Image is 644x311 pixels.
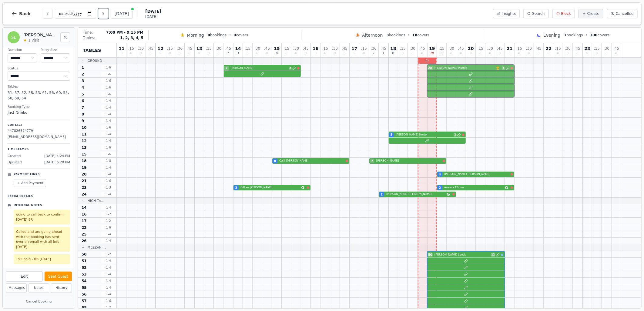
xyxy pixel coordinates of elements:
[565,47,571,50] span: : 30
[198,52,200,55] span: 0
[585,33,588,38] span: •
[6,6,35,21] button: Back
[381,47,386,50] span: : 45
[51,283,72,293] button: History
[88,245,106,250] span: Mezzani...
[400,47,406,50] span: : 15
[101,145,116,150] span: 1 - 6
[83,35,95,40] span: Tables:
[342,47,347,50] span: : 45
[518,52,520,55] span: 0
[460,52,462,55] span: 0
[247,52,248,55] span: 0
[16,229,68,249] p: Called and are going ahead with the booking has sent over an email with all info - [DATE]
[567,52,569,55] span: 0
[16,212,68,222] p: going to call back to confirm [DATE] ER
[83,47,101,53] span: Tables
[188,52,190,55] span: 0
[454,133,457,137] span: 2
[82,292,87,297] span: 56
[233,33,236,37] span: 0
[29,283,49,293] button: Notes
[545,46,551,51] span: 22
[101,92,116,96] span: 1 - 6
[382,52,384,55] span: 1
[101,285,116,290] span: 1 - 4
[145,8,161,14] span: [DATE]
[101,179,116,183] span: 1 - 6
[313,46,318,51] span: 16
[101,292,116,296] span: 1 - 4
[412,33,429,38] span: covers
[8,192,70,199] p: Extra Details
[285,52,287,55] span: 0
[371,47,377,50] span: : 30
[187,32,204,38] span: Morning
[579,9,603,18] button: Create
[402,52,404,55] span: 0
[82,205,87,210] span: 14
[8,160,22,165] span: Updated
[128,47,134,50] span: : 15
[88,199,104,203] span: High Ta...
[561,11,571,16] span: Block
[412,33,418,37] span: 18
[130,52,132,55] span: 0
[121,52,122,55] span: 0
[373,52,374,55] span: 7
[444,172,509,176] span: [PERSON_NAME] [PERSON_NAME]
[101,305,116,310] span: 1 - 2
[458,47,464,50] span: : 45
[82,92,84,97] span: 5
[497,47,503,50] span: : 45
[82,159,87,163] span: 18
[613,47,619,50] span: : 45
[434,253,490,257] span: [PERSON_NAME] Leesk
[391,132,393,137] span: 8
[332,47,338,50] span: : 30
[489,52,491,55] span: 0
[564,33,567,37] span: 7
[594,47,600,50] span: : 15
[82,232,87,237] span: 25
[351,46,357,51] span: 17
[14,203,42,208] p: Internal Notes
[587,11,599,16] span: Create
[429,46,435,51] span: 19
[274,159,276,163] span: 8
[101,272,116,276] span: 1 - 4
[584,46,590,51] span: 23
[101,192,116,196] span: 1 - 4
[82,185,87,190] span: 23
[16,257,68,262] p: £95 paid - RB [DATE]
[576,52,578,55] span: 0
[334,52,336,55] span: 0
[82,285,87,290] span: 55
[264,47,270,50] span: : 45
[101,85,116,90] span: 1 - 6
[396,133,452,137] span: [PERSON_NAME] Norton
[82,165,87,170] span: 19
[523,9,548,18] button: Search
[101,259,116,263] span: 1 - 4
[23,32,57,38] h2: [PERSON_NAME] Leesk
[499,52,501,55] span: 0
[145,14,161,19] span: [DATE]
[88,59,107,63] span: Ground ...
[245,47,250,50] span: : 15
[6,271,43,282] button: Edit
[575,47,580,50] span: : 45
[82,125,87,130] span: 10
[552,9,575,18] button: Block
[229,33,231,38] span: •
[101,152,116,156] span: 1 - 6
[226,66,228,70] span: 7
[120,35,143,40] span: 1, 2, 3, 4, 5
[324,52,326,55] span: 0
[82,65,84,70] span: 1
[119,46,124,51] span: 11
[44,154,70,159] span: [DATE] 4:24 PM
[289,66,292,70] span: 2
[279,159,344,163] span: Calli [PERSON_NAME]
[411,52,413,55] span: 0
